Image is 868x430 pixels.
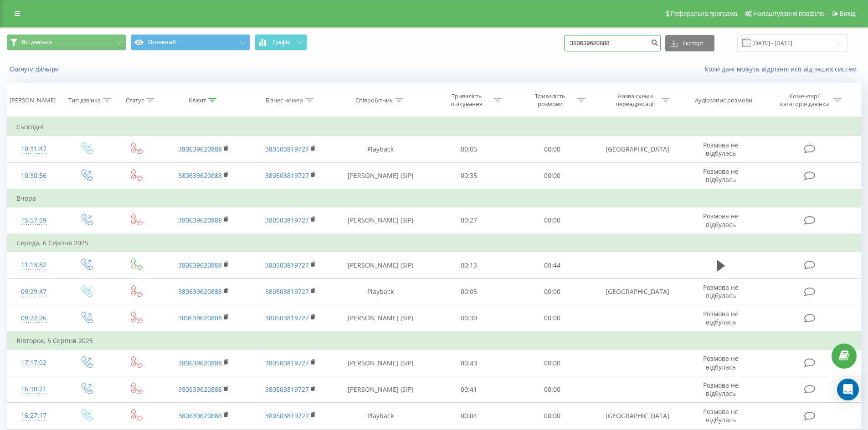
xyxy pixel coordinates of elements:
div: Коментар/категорія дзвінка [778,92,831,108]
button: Експорт [665,35,714,51]
a: 380503819727 [265,359,309,367]
a: 380503819727 [265,216,309,224]
a: 380639620888 [178,261,222,269]
a: 380503819727 [265,411,309,420]
a: 380639620888 [178,314,222,322]
td: 00:00 [511,278,594,305]
td: [GEOGRAPHIC_DATA] [594,136,680,162]
td: Вчора [7,189,861,207]
td: 00:30 [427,305,511,332]
td: 00:43 [427,350,511,376]
button: Основний [131,34,250,51]
div: Тип дзвінка [68,96,101,104]
span: Всі дзвінки [22,39,52,46]
a: 380639620888 [178,287,222,296]
a: 380639620888 [178,385,222,394]
span: Розмова не відбулась [703,381,739,398]
span: Розмова не відбулась [703,309,739,326]
a: Коли дані можуть відрізнятися вiд інших систем [704,65,861,73]
td: [PERSON_NAME] (SIP) [334,207,427,234]
td: Playback [334,403,427,429]
span: Реферальна програма [671,10,738,17]
td: 00:00 [511,350,594,376]
span: Розмова не відбулась [703,167,739,184]
td: 00:41 [427,376,511,403]
span: Розмова не відбулась [703,141,739,157]
button: Графік [255,34,307,51]
button: Скинути фільтри [7,65,63,73]
a: 380639620888 [178,145,222,153]
a: 380503819727 [265,261,309,269]
a: 380639620888 [178,216,222,224]
div: Аудіозапис розмови [695,96,752,104]
div: 11:13:52 [16,256,51,274]
td: 00:27 [427,207,511,234]
div: Тривалість очікування [442,92,491,108]
td: Вівторок, 5 Серпня 2025 [7,332,861,350]
td: 00:00 [511,403,594,429]
td: 00:04 [427,403,511,429]
div: [PERSON_NAME] [10,96,56,104]
div: 10:31:47 [16,140,51,158]
a: 380503819727 [265,314,309,322]
td: [PERSON_NAME] (SIP) [334,350,427,376]
div: Назва схеми переадресації [611,92,659,108]
td: [GEOGRAPHIC_DATA] [594,403,680,429]
td: 00:00 [511,305,594,332]
span: Розмова не відбулась [703,212,739,228]
a: 380503819727 [265,287,309,296]
div: 09:22:26 [16,309,51,327]
div: 10:30:56 [16,167,51,185]
td: [PERSON_NAME] (SIP) [334,305,427,332]
td: 00:00 [511,162,594,189]
a: 380503819727 [265,145,309,153]
a: 380639620888 [178,171,222,180]
div: 15:57:59 [16,212,51,229]
td: Playback [334,278,427,305]
div: Open Intercom Messenger [837,379,859,400]
td: Playback [334,136,427,162]
button: Всі дзвінки [7,34,126,51]
td: 00:00 [511,376,594,403]
a: 380503819727 [265,171,309,180]
td: 00:00 [511,136,594,162]
td: [GEOGRAPHIC_DATA] [594,278,680,305]
div: 16:27:17 [16,407,51,425]
td: 00:35 [427,162,511,189]
span: Розмова не відбулась [703,354,739,371]
span: Графік [272,39,290,46]
td: 00:44 [511,252,594,278]
div: Співробітник [355,96,393,104]
div: Клієнт [189,96,206,104]
td: 00:05 [427,136,511,162]
td: Середа, 6 Серпня 2025 [7,234,861,252]
div: 17:17:02 [16,354,51,372]
span: Розмова не відбулась [703,407,739,424]
td: 00:00 [511,207,594,234]
td: [PERSON_NAME] (SIP) [334,252,427,278]
div: Тривалість розмови [526,92,575,108]
span: Розмова не відбулась [703,283,739,300]
a: 380639620888 [178,359,222,367]
div: Статус [126,96,144,104]
td: [PERSON_NAME] (SIP) [334,376,427,403]
a: 380639620888 [178,411,222,420]
td: 00:05 [427,278,511,305]
span: Вихід [840,10,856,17]
div: Бізнес номер [266,96,303,104]
div: 09:29:47 [16,283,51,301]
div: 16:30:21 [16,380,51,398]
td: [PERSON_NAME] (SIP) [334,162,427,189]
td: Сьогодні [7,118,861,136]
a: 380503819727 [265,385,309,394]
td: 00:13 [427,252,511,278]
input: Пошук за номером [564,35,661,51]
span: Налаштування профілю [753,10,824,17]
